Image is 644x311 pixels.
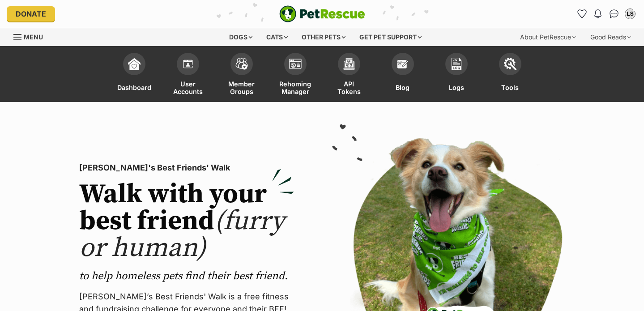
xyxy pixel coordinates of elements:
[79,162,294,174] p: [PERSON_NAME]'s Best Friends' Walk
[279,5,365,22] a: PetRescue
[584,28,637,46] div: Good Reads
[353,28,428,46] div: Get pet support
[107,48,161,102] a: Dashboard
[376,48,430,102] a: Blog
[7,6,55,21] a: Donate
[117,80,151,95] span: Dashboard
[289,59,302,69] img: group-profile-icon-3fa3cf56718a62981997c0bc7e787c4b2cf8bcc04b72c1350f741eb67cf2f40e.svg
[279,5,365,22] img: logo-e224e6f780fb5917bec1dbf3a21bbac754714ae5b6737aabdf751b685950b380.svg
[514,28,582,46] div: About PetRescue
[79,204,285,265] span: (furry or human)
[279,80,311,95] span: Rehoming Manager
[450,58,463,70] img: logs-icon-5bf4c29380941ae54b88474b1138927238aebebbc450bc62c8517511492d5a22.svg
[235,58,248,70] img: team-members-icon-5396bd8760b3fe7c0b43da4ab00e1e3bb1a5d9ba89233759b79545d2d3fc5d0d.svg
[269,48,322,102] a: Rehoming Manager
[610,9,619,18] img: chat-41dd97257d64d25036548639549fe6c8038ab92f7586957e7f3b1b290dea8141.svg
[260,28,294,46] div: Cats
[79,269,294,283] p: to help homeless pets find their best friend.
[430,48,483,102] a: Logs
[322,48,376,102] a: API Tokens
[594,9,601,18] img: notifications-46538b983faf8c2785f20acdc204bb7945ddae34d4c08c2a6579f10ce5e182be.svg
[504,58,516,70] img: tools-icon-677f8b7d46040df57c17cb185196fc8e01b2b03676c49af7ba82c462532e62ee.svg
[333,80,365,95] span: API Tokens
[396,80,409,95] span: Blog
[79,181,294,262] h2: Walk with your best friend
[13,28,49,44] a: Menu
[607,7,621,21] a: Conversations
[483,48,537,102] a: Tools
[575,7,589,21] a: Favourites
[591,7,605,21] button: Notifications
[501,80,519,95] span: Tools
[295,28,352,46] div: Other pets
[128,58,141,70] img: dashboard-icon-eb2f2d2d3e046f16d808141f083e7271f6b2e854fb5c12c21221c1fb7104beca.svg
[172,80,204,95] span: User Accounts
[182,58,194,70] img: members-icon-d6bcda0bfb97e5ba05b48644448dc2971f67d37433e5abca221da40c41542bd5.svg
[575,7,637,21] ul: Account quick links
[223,28,259,46] div: Dogs
[623,7,637,21] button: My account
[397,58,409,70] img: blogs-icon-e71fceff818bbaa76155c998696f2ea9b8fc06abc828b24f45ee82a475c2fd99.svg
[161,48,215,102] a: User Accounts
[626,9,635,18] div: LS
[215,48,269,102] a: Member Groups
[226,80,257,95] span: Member Groups
[24,33,43,41] span: Menu
[449,80,464,95] span: Logs
[343,58,355,70] img: api-icon-849e3a9e6f871e3acf1f60245d25b4cd0aad652aa5f5372336901a6a67317bd8.svg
